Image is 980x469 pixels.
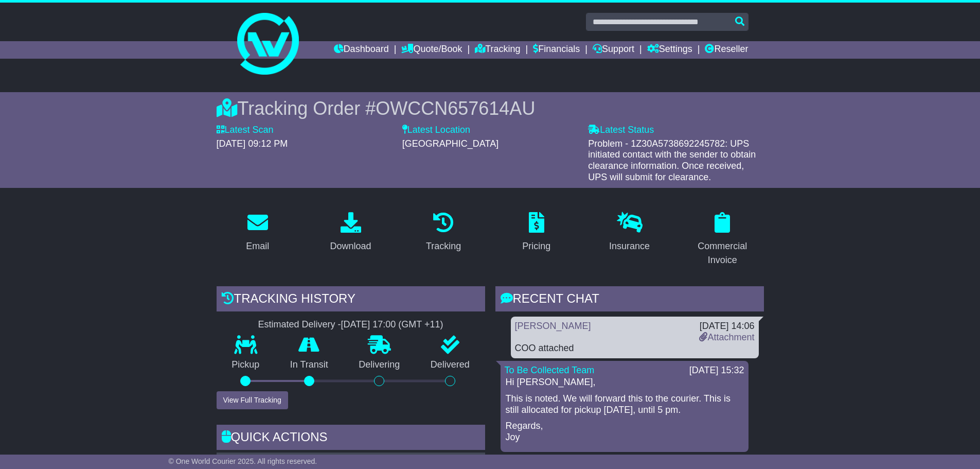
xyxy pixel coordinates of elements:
[426,239,461,253] div: Tracking
[699,321,754,332] div: [DATE] 14:06
[602,209,656,257] a: Insurance
[522,239,550,253] div: Pricing
[688,239,757,267] div: Commercial Invoice
[609,239,650,253] div: Insurance
[246,239,269,253] div: Email
[505,365,595,375] a: To Be Collected Team
[689,365,744,376] div: [DATE] 15:32
[515,209,557,257] a: Pricing
[217,425,485,453] div: Quick Actions
[506,421,743,443] p: Regards, Joy
[402,125,470,136] label: Latest Location
[376,98,535,119] span: OWCCN657614AU
[239,209,276,257] a: Email
[506,377,743,388] p: Hi [PERSON_NAME],
[506,393,743,415] p: This is noted. We will forward this to the courier. This is still allocated for pickup [DATE], un...
[593,41,634,59] a: Support
[217,319,485,331] div: Estimated Delivery -
[495,286,764,314] div: RECENT CHAT
[588,138,756,182] span: Problem - 1Z30A5738692245782: UPS initiated contact with the sender to obtain clearance informati...
[401,41,462,59] a: Quote/Book
[419,209,468,257] a: Tracking
[217,138,288,149] span: [DATE] 09:12 PM
[341,319,443,331] div: [DATE] 17:00 (GMT +11)
[334,41,389,59] a: Dashboard
[533,41,580,59] a: Financials
[515,343,755,354] div: COO attached
[344,359,416,371] p: Delivering
[217,359,275,371] p: Pickup
[705,41,748,59] a: Reseller
[699,332,754,342] a: Attachment
[681,209,764,271] a: Commercial Invoice
[217,286,485,314] div: Tracking history
[415,359,485,371] p: Delivered
[330,239,371,253] div: Download
[323,209,378,257] a: Download
[217,97,764,119] div: Tracking Order #
[402,138,498,149] span: [GEOGRAPHIC_DATA]
[588,125,654,136] label: Latest Status
[275,359,344,371] p: In Transit
[515,321,591,331] a: [PERSON_NAME]
[475,41,520,59] a: Tracking
[217,125,274,136] label: Latest Scan
[217,391,288,409] button: View Full Tracking
[169,457,317,465] span: © One World Courier 2025. All rights reserved.
[647,41,692,59] a: Settings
